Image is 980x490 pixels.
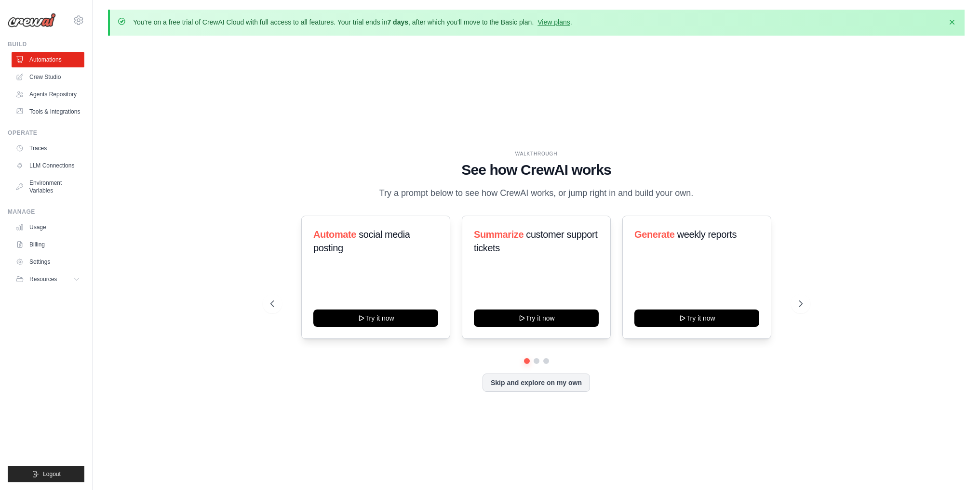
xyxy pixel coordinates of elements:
div: Manage [8,208,84,216]
button: Resources [12,271,84,287]
div: WALKTHROUGH [270,150,803,157]
a: Settings [12,254,84,270]
span: Logout [43,470,61,478]
button: Try it now [474,309,599,327]
span: weekly reports [677,229,737,240]
h1: See how CrewAI works [270,161,803,179]
span: Resources [29,275,57,283]
a: Agents Repository [12,87,84,102]
div: Operate [8,129,84,137]
img: Logo [8,13,56,27]
a: View plans [537,18,570,26]
a: Usage [12,219,84,235]
span: social media posting [313,229,410,253]
strong: 7 days [387,18,408,26]
button: Try it now [313,309,438,327]
a: Traces [12,141,84,156]
a: Crew Studio [12,69,84,85]
span: Summarize [474,229,524,240]
a: Automations [12,52,84,67]
a: Billing [12,237,84,252]
a: Tools & Integrations [12,104,84,119]
p: You're on a free trial of CrewAI Cloud with full access to all features. Your trial ends in , aft... [133,17,572,27]
div: Build [8,40,84,48]
span: Generate [634,229,675,240]
a: LLM Connections [12,158,84,173]
p: Try a prompt below to see how CrewAI works, or jump right in and build your own. [375,186,698,200]
span: Automate [313,229,356,240]
button: Logout [8,466,84,482]
span: customer support tickets [474,229,597,253]
button: Try it now [634,309,759,327]
a: Environment Variables [12,175,84,198]
button: Skip and explore on my own [483,374,590,392]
